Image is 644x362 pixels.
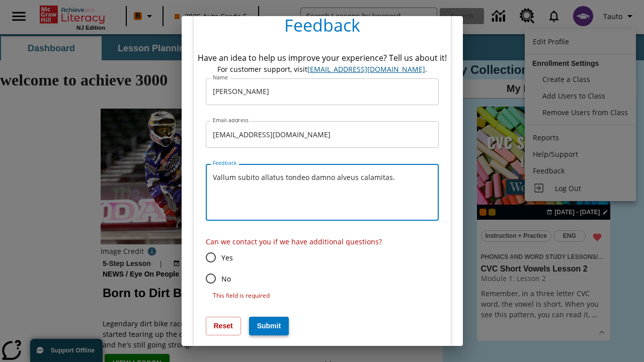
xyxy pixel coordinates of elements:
[206,317,241,335] button: Reset
[198,52,447,64] div: Have an idea to help us improve your experience? Tell us about it!
[307,64,425,74] a: support, will open in new browser tab
[194,7,451,48] h4: Feedback
[213,74,228,81] label: Name
[221,274,231,284] span: No
[249,317,289,335] button: Submit
[213,117,249,124] label: Email address
[213,159,236,167] label: Feedback
[221,252,233,263] span: Yes
[198,64,447,74] div: For customer support, visit .
[206,247,439,289] div: contact-permission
